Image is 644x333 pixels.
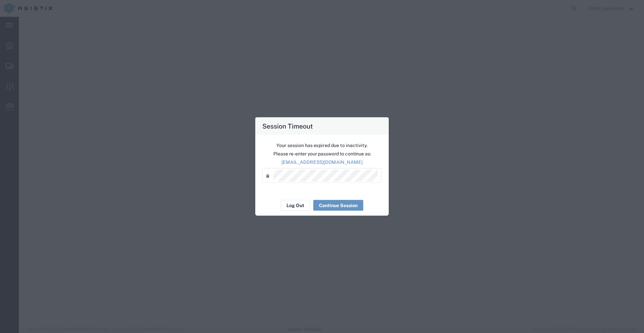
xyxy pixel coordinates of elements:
[262,150,382,157] p: Please re-enter your password to continue as:
[262,159,382,166] p: [EMAIL_ADDRESS][DOMAIN_NAME]
[262,121,313,131] h4: Session Timeout
[262,142,382,149] p: Your session has expired due to inactivity.
[313,200,363,211] button: Continue Session
[281,200,310,211] button: Log Out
